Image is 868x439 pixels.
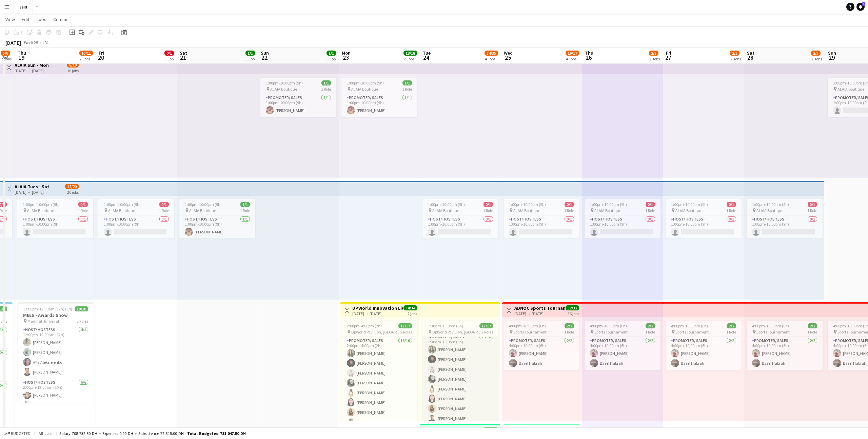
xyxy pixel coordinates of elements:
[422,215,498,238] app-card-role: Host/ Hostess0/11:00pm-10:00pm (9h)
[240,202,250,207] span: 1/1
[67,189,79,195] div: 20 jobs
[422,321,498,421] app-job-card: 7:30am-1:30pm (6h)17/17 DpWorld Pavillion, [GEOGRAPHIC_DATA]2 RolesPromoter/ Sales16/167:30am-1:3...
[504,337,579,370] app-card-role: Promoter/ Sales2/24:00pm-10:00pm (6h)[PERSON_NAME]Basel Habrah
[585,215,660,238] app-card-role: Host/ Hostess0/11:00pm-10:00pm (9h)
[645,329,655,335] span: 1 Role
[726,329,736,335] span: 1 Role
[513,208,540,213] span: ALAIA Boutique
[666,321,742,370] div: 4:00pm-10:00pm (6h)2/2 Sports Tournament1 RolePromoter/ Sales2/24:00pm-10:00pm (6h)[PERSON_NAME]B...
[18,326,94,379] app-card-role: Host/ Hostess4/412:00pm-12:00am (12h)[PERSON_NAME][PERSON_NAME]Alla Aleksieienko[PERSON_NAME]
[513,329,547,335] span: Sports Tournament
[75,306,88,311] span: 10/10
[747,321,823,370] div: 4:00pm-10:00pm (6h)2/2 Sports Tournament1 RolePromoter/ Sales2/24:00pm-10:00pm (6h)[PERSON_NAME]B...
[752,323,789,328] span: 4:00pm-10:00pm (6h)
[752,202,789,207] span: 1:00pm-10:00pm (9h)
[504,321,579,370] div: 4:00pm-10:00pm (6h)2/2 Sports Tournament1 RolePromoter/ Sales2/24:00pm-10:00pm (6h)[PERSON_NAME]B...
[747,50,754,56] span: Sat
[179,215,255,238] app-card-role: Host/ Hostess1/11:00pm-10:00pm (9h)[PERSON_NAME]
[341,78,417,117] div: 1:00pm-10:00pm (9h)1/1 ALAIA Boutique1 RolePromoter/ Sales1/11:00pm-10:00pm (9h)[PERSON_NAME]
[80,56,93,61] div: 2 Jobs
[730,51,739,56] span: 2/3
[727,202,736,207] span: 0/1
[98,199,174,238] app-job-card: 1:00pm-10:00pm (9h)0/1 ALAIA Boutique1 RoleHost/ Hostess0/11:00pm-10:00pm (9h)
[504,215,579,238] app-card-role: Host/ Hostess0/11:00pm-10:00pm (9h)
[566,56,579,61] div: 4 Jobs
[666,50,671,56] span: Fri
[179,54,187,61] span: 21
[185,202,222,207] span: 1:00pm-10:00pm (9h)
[341,54,351,61] span: 23
[18,50,26,56] span: Thu
[747,337,823,370] app-card-role: Promoter/ Sales2/24:00pm-10:00pm (6h)[PERSON_NAME]Basel Habrah
[828,50,836,56] span: Sun
[665,54,671,61] span: 27
[27,208,54,213] span: ALAIA Boutique
[98,54,104,61] span: 20
[341,321,417,421] div: 2:00pm-4:00pm (2h)17/17 DpWorld Pavillion, [GEOGRAPHIC_DATA]2 RolesPromoter/ Sales16/162:00pm-4:0...
[756,329,790,335] span: Sports Tournament
[856,3,865,11] a: 1
[514,305,565,311] h3: ADNOC Sports Tournament
[408,310,417,316] div: 2 jobs
[5,16,15,22] span: View
[403,305,417,310] span: 34/34
[811,51,821,56] span: 2/3
[65,184,79,189] span: 12/20
[402,87,412,92] span: 1 Role
[509,323,546,328] span: 4:00pm-10:00pm (6h)
[509,202,546,207] span: 1:00pm-10:00pm (9h)
[17,54,26,61] span: 19
[514,311,565,316] div: [DATE] → [DATE]
[646,202,655,207] span: 0/1
[807,208,817,213] span: 1 Role
[189,208,216,213] span: ALAIA Boutique
[808,323,817,328] span: 2/2
[1,51,10,56] span: 5/6
[483,208,493,213] span: 1 Role
[404,56,417,61] div: 2 Jobs
[837,87,864,92] span: ALAIA Boutique
[180,50,187,56] span: Sat
[568,310,579,316] div: 16 jobs
[270,87,297,92] span: ALAIA Boutique
[649,51,658,56] span: 2/3
[808,202,817,207] span: 0/1
[730,56,741,61] div: 2 Jobs
[108,208,135,213] span: ALAIA Boutique
[36,16,46,22] span: Jobs
[179,199,255,238] app-job-card: 1:00pm-10:00pm (9h)1/1 ALAIA Boutique1 RoleHost/ Hostess1/11:00pm-10:00pm (9h)[PERSON_NAME]
[675,329,709,335] span: Sports Tournament
[15,184,50,190] h3: ALAIA Tues - Sat
[747,199,823,238] app-job-card: 1:00pm-10:00pm (9h)0/1 ALAIA Boutique1 RoleHost/ Hostess0/11:00pm-10:00pm (9h)
[27,319,60,324] span: Madinat Jumeirah
[432,208,459,213] span: ALAIA Boutique
[15,68,49,73] div: [DATE] → [DATE]
[23,306,72,311] span: 12:00pm-12:00am (12h) (Fri)
[422,199,498,238] div: 1:00pm-10:00pm (9h)0/1 ALAIA Boutique1 RoleHost/ Hostess0/11:00pm-10:00pm (9h)
[590,323,627,328] span: 4:00pm-10:00pm (6h)
[3,15,18,24] a: View
[266,80,303,85] span: 1:00pm-10:00pm (9h)
[164,51,174,56] span: 0/1
[22,40,39,45] span: Week 25
[671,202,708,207] span: 1:00pm-10:00pm (9h)
[240,208,250,213] span: 1 Role
[566,305,579,310] span: 32/32
[671,323,708,328] span: 4:00pm-10:00pm (6h)
[352,311,403,316] div: [DATE] → [DATE]
[666,337,742,370] app-card-role: Promoter/ Sales2/24:00pm-10:00pm (6h)[PERSON_NAME]Basel Habrah
[78,208,88,213] span: 1 Role
[327,56,336,61] div: 1 Job
[485,51,498,56] span: 34/35
[14,0,33,14] button: Zaid
[260,78,336,117] div: 1:00pm-10:00pm (9h)1/1 ALAIA Boutique1 RolePromoter/ Sales1/11:00pm-10:00pm (9h)[PERSON_NAME]
[19,15,32,24] a: Edit
[432,426,464,433] h3: Cisco Connect
[566,51,579,56] span: 16/17
[3,430,32,437] button: Budgeted
[351,329,400,335] span: DpWorld Pavillion, [GEOGRAPHIC_DATA]
[18,302,94,403] div: 12:00pm-12:00am (12h) (Fri)10/10MEES - Awards Show Madinat Jumeirah2 RolesHost/ Hostess4/412:00pm...
[585,321,660,370] div: 4:00pm-10:00pm (6h)2/2 Sports Tournament1 RolePromoter/ Sales2/24:00pm-10:00pm (6h)[PERSON_NAME]B...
